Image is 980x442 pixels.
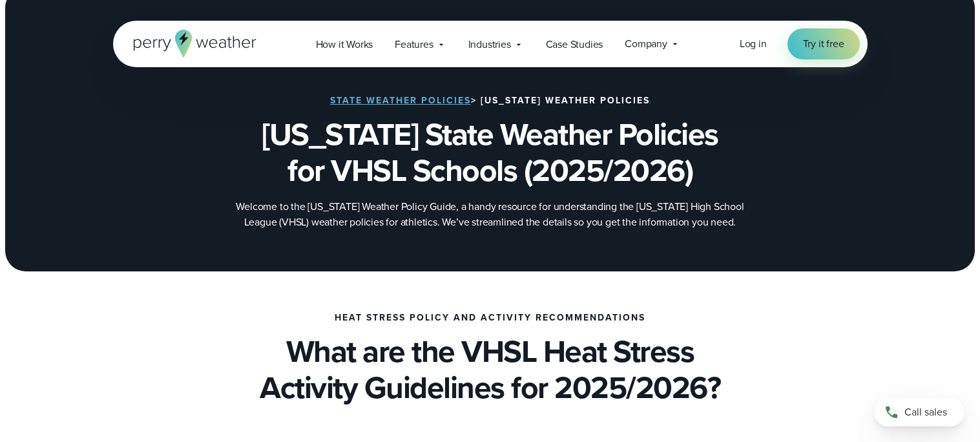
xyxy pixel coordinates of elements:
[330,96,650,106] h2: > [US_STATE] Weather Policies
[803,36,844,52] span: Try it free
[904,405,947,420] span: Call sales
[535,31,614,58] a: Case Studies
[740,36,767,52] a: Log in
[330,94,471,107] a: State Weather Policies
[316,37,373,52] span: How it Works
[468,37,511,52] span: Industries
[232,199,749,230] p: Welcome to the [US_STATE] Weather Policy Guide, a handy resource for understanding the [US_STATE]...
[740,36,767,51] span: Log in
[625,36,667,52] span: Company
[178,116,803,189] h1: [US_STATE] State Weather Policies for VHSL Schools (2025/2026)
[395,37,433,52] span: Features
[305,31,384,58] a: How it Works
[874,398,964,426] a: Call sales
[113,333,868,406] h2: What are the VHSL Heat Stress Activity Guidelines for 2025/2026?
[335,313,645,323] h5: Heat Stress Policy and Activity Recommendations
[787,28,860,59] a: Try it free
[546,37,603,52] span: Case Studies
